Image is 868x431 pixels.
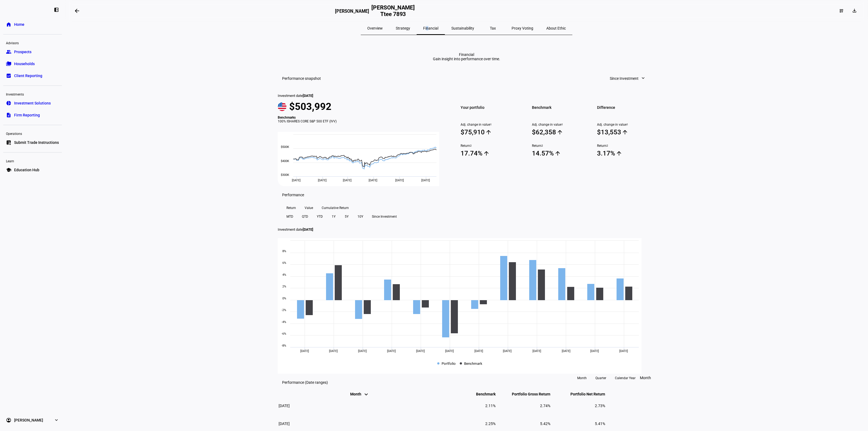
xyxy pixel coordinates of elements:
span: Portfolio [442,361,456,366]
div: Learn [3,157,62,164]
mat-icon: arrow_upward [483,150,490,157]
span: Difference [597,104,655,111]
h3: Performance snapshot [282,76,321,81]
span: [DATE] [303,94,313,98]
div: Advisors [3,39,62,46]
button: QTD [298,212,312,221]
span: QTD [302,212,308,221]
a: groupProspects [3,46,62,57]
span: Return [532,144,590,148]
span: Overview [367,26,383,30]
eth-mat-symbol: left_panel_close [54,7,59,12]
span: Proxy Voting [512,26,533,30]
eth-mat-symbol: home [6,22,11,27]
td: 2.74% [496,397,551,414]
button: Since Investment [368,212,401,221]
span: [DATE] [474,349,483,353]
span: [DATE] [303,227,313,232]
text: -6% [282,332,286,335]
td: 2.73% [551,397,605,414]
div: Operations [3,129,62,137]
sup: 1 [490,123,492,126]
h2: [PERSON_NAME] Ttee 7893 [369,4,417,17]
span: [DATE] [503,349,512,353]
eth-mat-symbol: group [6,49,11,55]
text: 6% [282,261,286,265]
span: [DATE] [532,349,541,353]
td: [DATE] [278,397,441,414]
span: Submit Trade Instructions [14,140,59,145]
span: Financial [423,26,438,30]
button: Cumulative Return [317,204,353,212]
sup: 1 [561,123,563,126]
span: MTD [286,212,293,221]
span: Quarter [595,374,606,382]
sup: 2 [470,144,472,148]
mat-icon: dashboard_customize [839,9,844,13]
sup: 2 [607,144,608,148]
button: Calendar Year [611,374,640,382]
text: 0% [282,297,286,300]
span: Portfolio Net Return [562,392,605,396]
span: Education Hub [14,167,39,173]
div: Investments [3,90,62,98]
eth-mat-symbol: account_circle [6,417,11,423]
span: Prospects [14,49,31,55]
button: Value [300,204,317,212]
span: Cumulative Return [322,204,349,212]
span: [PERSON_NAME] [14,417,43,423]
h3: [PERSON_NAME] [335,9,369,17]
eth-mat-symbol: list_alt_add [6,140,11,145]
span: Adj. change in value [461,123,519,126]
span: Adj. change in value [532,123,590,126]
text: -4% [282,320,286,324]
td: 2.11% [442,397,496,414]
span: [DATE] [369,179,377,182]
span: Benchmark [468,392,496,396]
eth-report-page-title: Financial [278,52,655,61]
span: 3.17% [597,149,655,157]
span: $62,358 [532,128,590,136]
text: -8% [282,344,286,347]
a: folder_copyHouseholds [3,58,62,69]
span: Value [305,204,313,212]
span: [DATE] [300,349,309,353]
span: [DATE] [387,349,396,353]
button: 10Y [353,212,368,221]
mat-icon: arrow_backwards [74,8,80,14]
button: 1Y [327,212,340,221]
span: $503,992 [289,101,331,112]
span: Portfolio Gross Return [504,392,550,396]
text: $300K [281,173,289,177]
eth-mat-symbol: bid_landscape [6,73,11,78]
span: [DATE] [445,349,454,353]
span: [DATE] [619,349,628,353]
span: Calendar Year [615,374,636,382]
a: pie_chartInvestment Solutions [3,98,62,109]
eth-mat-symbol: expand_more [54,417,59,423]
eth-data-table-title: Performance (Date ranges) [282,380,328,385]
eth-mat-symbol: description [6,112,11,118]
span: Since Investment [610,73,639,84]
mat-icon: arrow_upward [557,129,563,135]
span: Investment Solutions [14,100,51,106]
eth-mat-symbol: pie_chart [6,100,11,106]
button: YTD [312,212,327,221]
mat-icon: arrow_upward [554,150,561,157]
div: Investment date [278,94,445,98]
span: Benchmark [464,361,482,366]
span: Return [461,144,519,148]
span: 1Y [332,212,336,221]
span: Month [577,374,587,382]
eth-mat-symbol: school [6,167,11,173]
span: Firm Reporting [14,112,40,118]
button: Since Investment [604,73,651,84]
span: $13,553 [597,128,655,136]
mat-icon: arrow_upward [622,129,628,135]
span: Return [597,144,655,148]
span: [DATE] [358,349,367,353]
p: Investment date [278,227,655,232]
text: -2% [282,308,286,312]
sup: 1 [627,123,628,126]
span: Households [14,61,35,66]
